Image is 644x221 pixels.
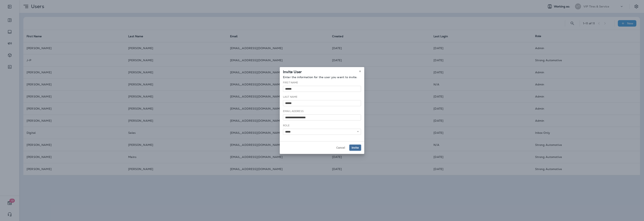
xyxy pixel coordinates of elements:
[283,95,297,99] label: Last Name
[352,146,359,149] span: Invite
[283,124,290,127] label: Role
[283,76,361,79] p: Enter the information for the user you want to invite:
[349,145,361,151] button: Invite
[336,146,345,149] span: Cancel
[280,67,364,76] div: Invite User
[334,145,347,151] button: Cancel
[283,110,304,113] label: Email Address
[283,81,298,84] label: First Name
